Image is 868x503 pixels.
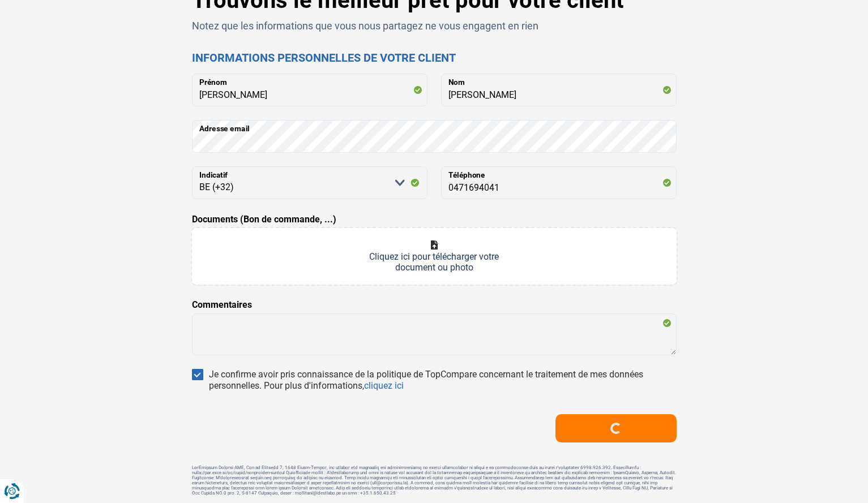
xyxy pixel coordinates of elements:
label: Documents (Bon de commande, ...) [192,213,336,226]
select: Indicatif [192,166,427,199]
a: cliquez ici [364,380,404,391]
input: 401020304 [441,166,677,199]
p: Notez que les informations que vous nous partagez ne vous engagent en rien [192,19,677,33]
footer: LorEmipsum Dolorsi AME, Con ad Elitsedd 7, 1648 Eiusm-Tempor, inc utlabor etd magnaaliq eni admin... [192,465,677,496]
label: Commentaires [192,298,252,312]
div: Je confirme avoir pris connaissance de la politique de TopCompare concernant le traitement de mes... [209,369,677,392]
h2: Informations personnelles de votre client [192,51,677,65]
